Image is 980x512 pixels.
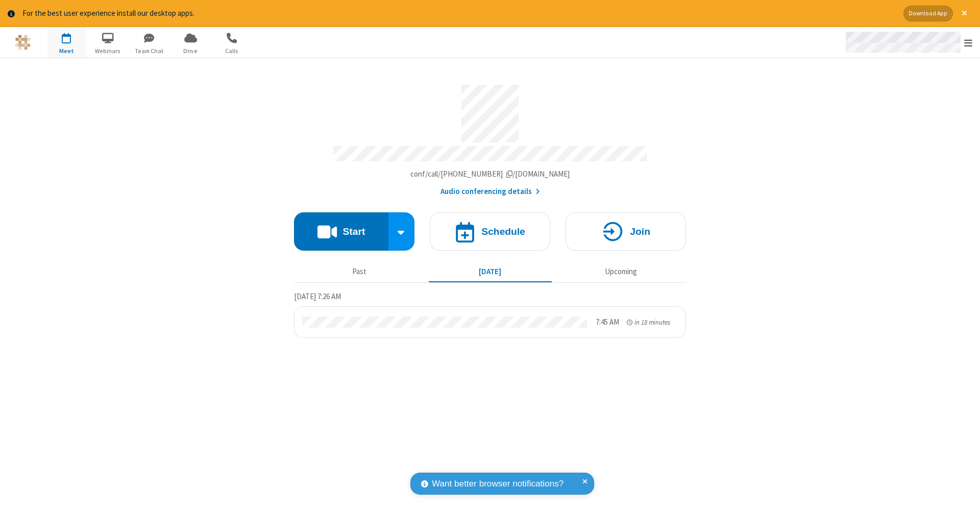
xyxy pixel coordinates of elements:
button: [DATE] [429,262,552,282]
div: For the best user experience install our desktop apps. [22,8,896,19]
section: Account details [294,77,686,197]
div: Start conference options [388,212,415,251]
span: Want better browser notifications? [432,477,563,491]
button: Download App [903,6,953,21]
span: Team Chat [130,46,168,56]
span: Calls [213,46,251,56]
button: Close alert [957,6,972,21]
img: QA Selenium DO NOT DELETE OR CHANGE [15,35,31,50]
button: Start [294,212,388,251]
button: Copy my meeting room linkCopy my meeting room link [410,168,570,180]
span: Webinars [89,46,127,56]
button: Past [298,262,421,282]
span: in 18 minutes [634,318,670,327]
span: Drive [171,46,210,56]
button: Join [566,212,686,251]
span: Meet [47,46,86,56]
div: Open menu [836,27,980,58]
button: Logo [4,27,42,58]
span: Copy my meeting room link [410,169,570,179]
h4: Schedule [481,227,525,236]
span: [DATE] 7:26 AM [294,291,341,301]
h4: Start [342,227,365,236]
button: Audio conferencing details [440,186,540,198]
div: 7:45 AM [596,316,619,328]
button: Upcoming [559,262,682,282]
button: Schedule [430,212,550,251]
h4: Join [630,227,650,236]
section: Today's Meetings [294,290,686,338]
